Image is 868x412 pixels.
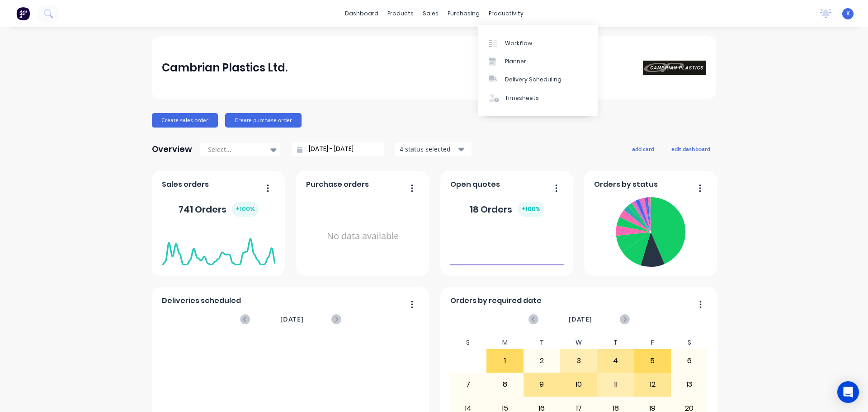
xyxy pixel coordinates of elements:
div: T [524,336,561,349]
div: Planner [505,57,526,66]
a: Delivery Scheduling [478,71,598,89]
img: Cambrian Plastics Ltd. [643,61,706,75]
a: Timesheets [478,89,598,107]
button: 4 status selected [395,142,472,156]
div: + 100 % [518,202,544,217]
div: S [450,336,487,349]
div: Delivery Scheduling [505,76,561,84]
div: 3 [561,350,597,372]
span: [DATE] [280,314,304,324]
div: Timesheets [505,94,539,102]
img: Factory [16,7,30,20]
a: Planner [478,52,598,71]
div: 6 [671,350,708,372]
div: purchasing [443,7,484,20]
div: productivity [484,7,528,20]
div: 1 [487,350,523,372]
div: 8 [487,373,523,396]
div: 10 [561,373,597,396]
button: Create purchase order [225,113,302,128]
div: 9 [524,373,560,396]
div: No data available [306,194,420,279]
div: 13 [671,373,708,396]
span: Open quotes [450,179,500,190]
div: Overview [152,140,192,158]
div: 18 Orders [470,202,544,217]
div: F [634,336,671,349]
div: S [671,336,708,349]
button: add card [626,143,660,155]
div: products [383,7,418,20]
button: Create sales order [152,113,218,128]
div: 4 status selected [400,144,457,154]
div: 11 [598,373,634,396]
div: W [560,336,597,349]
a: dashboard [340,7,383,20]
span: Purchase orders [306,179,369,190]
span: [DATE] [569,314,592,324]
div: 2 [524,350,560,372]
div: 5 [634,350,670,372]
div: T [597,336,634,349]
div: Cambrian Plastics Ltd. [162,59,288,77]
div: 4 [598,350,634,372]
div: 7 [450,373,486,396]
a: Workflow [478,34,598,52]
div: 12 [634,373,670,396]
div: M [486,336,524,349]
div: + 100 % [232,202,259,217]
div: Open Intercom Messenger [837,381,859,403]
span: Orders by status [594,179,658,190]
span: Sales orders [162,179,209,190]
div: Workflow [505,39,532,47]
button: edit dashboard [665,143,716,155]
span: Deliveries scheduled [162,295,241,306]
div: 741 Orders [179,202,259,217]
span: Orders by required date [450,295,542,306]
div: sales [418,7,443,20]
span: K [846,9,850,18]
